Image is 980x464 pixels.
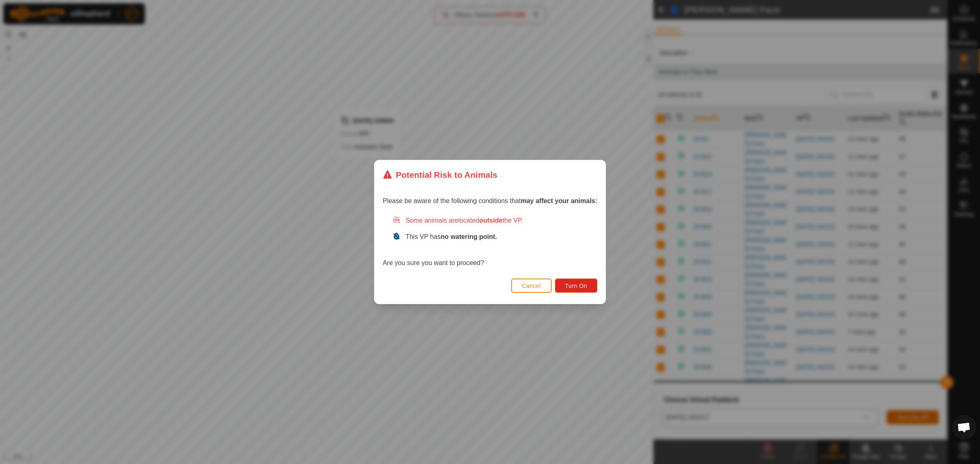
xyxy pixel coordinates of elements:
div: Some animals are [392,216,597,225]
div: Open chat [952,415,976,440]
strong: no watering point. [441,233,497,240]
span: located the VP. [458,217,523,224]
span: Cancel [522,283,541,289]
button: Cancel [511,278,552,293]
div: Are you sure you want to proceed? [383,216,597,268]
span: This VP has [405,233,497,240]
strong: outside [479,217,503,224]
div: Potential Risk to Animals [383,168,497,181]
span: Please be aware of the following conditions that [383,197,597,204]
button: Turn On [555,278,597,293]
strong: may affect your animals: [521,197,597,204]
span: Turn On [565,283,587,289]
